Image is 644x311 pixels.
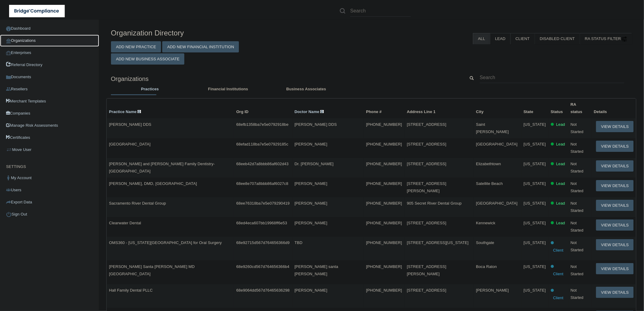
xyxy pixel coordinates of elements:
span: [GEOGRAPHIC_DATA] [476,142,518,146]
span: RA Status Filter [585,36,627,41]
button: View Details [596,263,634,274]
span: [PERSON_NAME] [294,201,327,206]
span: 68ed4eca607bb19968ff6e53 [236,221,287,225]
span: Not Started [571,240,584,252]
span: [PERSON_NAME], DMD, [GEOGRAPHIC_DATA] [109,181,197,186]
span: TBD [294,240,302,245]
p: Client [553,247,563,254]
img: ic_dashboard_dark.d01f4a41.png [6,26,11,31]
th: Phone # [364,99,404,118]
button: View Details [596,219,634,231]
span: Southgate [476,240,494,245]
span: Not Started [571,162,584,173]
a: Doctor Name [294,109,324,114]
span: Elizabethtown [476,162,501,166]
li: Business Associate [267,85,345,94]
span: 68e9260cd567d764656366b4 [236,264,289,269]
span: [PHONE_NUMBER] [366,201,402,206]
span: [PHONE_NUMBER] [366,181,402,186]
span: [PHONE_NUMBER] [366,142,402,146]
span: [PERSON_NAME] Santa [PERSON_NAME] MD [GEOGRAPHIC_DATA] [109,264,195,276]
img: icon-filter@2x.21656d0b.png [622,37,627,42]
img: ic_user_dark.df1a06c3.png [6,176,11,180]
span: [PHONE_NUMBER] [366,122,402,127]
img: bridge_compliance_login_screen.278c3ca4.svg [9,5,65,17]
span: Not Started [571,221,584,232]
span: [PERSON_NAME] [294,181,327,186]
p: Lead [556,141,565,148]
span: [US_STATE] [524,264,546,269]
p: Client [553,294,563,302]
span: [PERSON_NAME] DDS [109,122,152,127]
label: Disabled Client [535,33,580,44]
span: Not Started [571,122,584,134]
span: [US_STATE] [524,288,546,293]
label: SETTINGS [6,163,26,170]
span: Satellite Beach [476,181,503,186]
a: Practice Name [109,109,141,114]
span: Boca Raton [476,264,497,269]
button: View Details [596,239,634,250]
label: Business Associates [270,85,342,93]
li: Practices [111,85,189,94]
li: Financial Institutions [189,85,267,94]
p: Lead [556,219,565,227]
span: [STREET_ADDRESS] [407,122,446,127]
p: Lead [556,200,565,207]
span: Hall Family Dental PLLC [109,288,153,293]
button: Add New Practice [111,41,161,52]
h5: Organizations [111,75,455,82]
span: 68efb1358ba7e5e0792918be [236,122,288,127]
span: [PHONE_NUMBER] [366,162,402,166]
img: ic_power_dark.7ecde6b1.png [6,212,12,217]
span: [PHONE_NUMBER] [366,221,402,225]
span: [PERSON_NAME] [294,221,327,225]
img: icon-export.b9366987.png [6,200,11,205]
button: View Details [596,141,634,152]
span: [US_STATE] [524,142,546,146]
button: Add New Financial Institution [162,41,239,52]
img: icon-documents.8dae5593.png [6,75,11,80]
span: [US_STATE] [524,162,546,166]
span: [PHONE_NUMBER] [366,240,402,245]
span: [PERSON_NAME] [294,288,327,293]
span: 68ee76318ba7e5e079290419 [236,201,290,206]
img: ic_reseller.de258add.png [6,87,11,92]
th: Address Line 1 [404,99,474,118]
span: [PERSON_NAME] [476,288,509,293]
span: [STREET_ADDRESS] [407,288,446,293]
span: 905 Secret River Dental Group [407,201,462,206]
span: [GEOGRAPHIC_DATA] [109,142,151,146]
th: State [521,99,548,118]
span: Clearwater Dental [109,221,141,225]
span: [US_STATE] [524,122,546,127]
span: [PHONE_NUMBER] [366,288,402,293]
img: ic-search.3b580494.png [340,8,345,14]
img: icon-users.e205127d.png [6,188,11,192]
span: [PHONE_NUMBER] [366,264,402,269]
span: [US_STATE] [524,181,546,186]
span: [PERSON_NAME] [294,142,327,146]
th: Status [548,99,568,118]
label: All [473,33,490,44]
span: [STREET_ADDRESS] [407,221,446,225]
span: Dr. [PERSON_NAME] [294,162,334,166]
span: [US_STATE] [524,240,546,245]
span: [PERSON_NAME] DDS [294,122,337,127]
th: City [474,99,521,118]
img: organization-icon.f8decf85.png [6,38,11,43]
input: Search [480,72,624,83]
span: Practices [141,87,159,91]
span: [PERSON_NAME] santa [PERSON_NAME] [294,264,338,276]
input: Search [350,5,411,17]
button: View Details [596,200,634,211]
span: [STREET_ADDRESS][PERSON_NAME] [407,181,446,193]
span: Financial Institutions [208,87,248,91]
span: Sacramento River Dental Group [109,201,166,206]
span: Not Started [571,288,584,300]
th: Details [592,99,636,118]
span: Not Started [571,142,584,154]
span: [STREET_ADDRESS][PERSON_NAME] [407,264,446,276]
span: [GEOGRAPHIC_DATA] [476,201,518,206]
span: Kennewick [476,221,495,225]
